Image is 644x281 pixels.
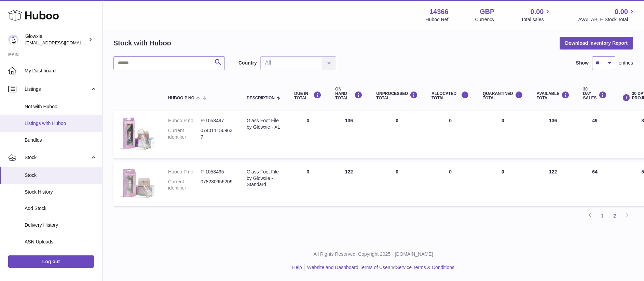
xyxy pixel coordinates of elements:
[396,265,454,270] a: Service Terms & Conditions
[120,169,154,198] img: product image
[201,179,233,192] dd: 078280956209
[369,111,425,158] td: 0
[521,7,551,23] a: 0.00 Total sales
[25,137,97,143] span: Bundles
[25,68,97,74] span: My Dashboard
[168,169,201,175] dt: Huboo P no
[168,117,201,124] dt: Huboo P no
[168,96,194,100] span: Huboo P no
[25,33,87,46] div: Glowxie
[328,162,369,207] td: 122
[521,16,551,23] span: Total sales
[425,111,476,158] td: 0
[305,264,454,271] li: and
[8,34,18,45] img: internalAdmin-14366@internal.huboo.com
[475,16,495,23] div: Currency
[608,210,621,222] a: 2
[531,7,544,16] span: 0.00
[201,117,233,124] dd: P-1053497
[576,60,589,66] label: Show
[287,111,328,158] td: 0
[502,118,504,123] span: 0
[25,120,97,127] span: Listings with Huboo
[25,172,97,179] span: Stock
[25,86,90,93] span: Listings
[615,7,628,16] span: 0.00
[287,162,328,207] td: 0
[292,265,302,270] a: Help
[431,91,469,100] div: ALLOCATED Total
[247,117,280,130] div: Glass Foot File by Glowxie - XL
[25,205,97,212] span: Add Stock
[576,162,614,207] td: 64
[583,87,607,101] div: 30 DAY SALES
[502,169,504,174] span: 0
[247,96,275,100] span: Description
[168,127,201,140] dt: Current identifier
[426,16,449,23] div: Huboo Ref
[425,162,476,207] td: 0
[596,210,608,222] a: 1
[560,37,633,49] button: Download Inventory Report
[25,103,97,110] span: Not with Huboo
[201,169,233,175] dd: P-1053495
[25,154,90,161] span: Stock
[8,255,94,268] a: Log out
[25,239,97,245] span: ASN Uploads
[25,40,100,45] span: [EMAIL_ADDRESS][DOMAIN_NAME]
[480,7,494,16] strong: GBP
[429,7,449,16] strong: 14366
[25,222,97,228] span: Delivery History
[537,91,570,100] div: AVAILABLE Total
[483,91,523,100] div: QUARANTINED Total
[335,87,362,101] div: ON HAND Total
[294,91,321,100] div: DUE IN TOTAL
[307,265,388,270] a: Website and Dashboard Terms of Use
[120,117,154,150] img: product image
[168,179,201,192] dt: Current identifier
[576,111,614,158] td: 49
[328,111,369,158] td: 136
[247,169,280,188] div: Glass Foot File by Glowxie - Standard
[238,60,257,66] label: Country
[578,7,636,23] a: 0.00 AVAILABLE Stock Total
[530,111,576,158] td: 136
[201,127,233,140] dd: 0740111569637
[108,251,639,257] p: All Rights Reserved. Copyright 2025 - [DOMAIN_NAME]
[25,189,97,195] span: Stock History
[578,16,636,23] span: AVAILABLE Stock Total
[530,162,576,207] td: 122
[376,91,418,100] div: UNPROCESSED Total
[113,39,171,48] h2: Stock with Huboo
[619,60,633,66] span: entries
[369,162,425,207] td: 0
